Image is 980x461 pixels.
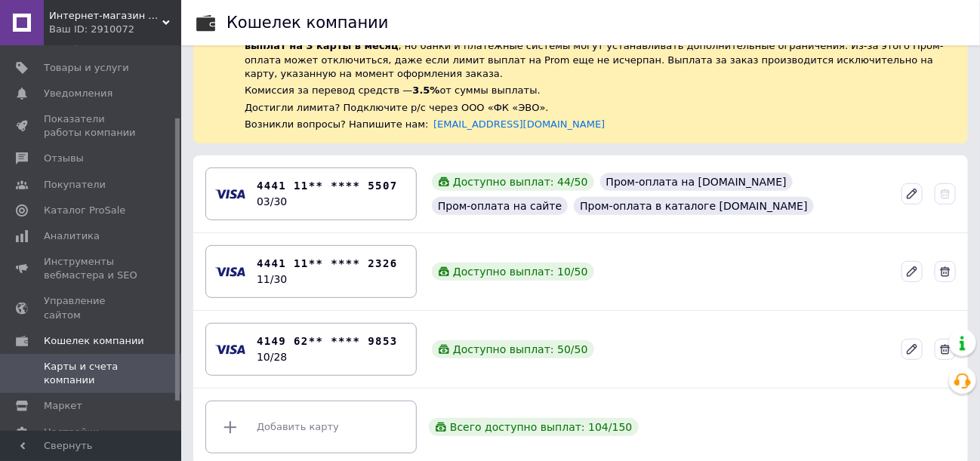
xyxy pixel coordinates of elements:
[245,84,956,98] div: Комиссия за перевод средств — от суммы выплаты.
[44,229,100,243] span: Аналитика
[257,273,287,285] time: 11/30
[600,173,793,191] div: Пром-оплата на [DOMAIN_NAME]
[227,15,389,31] div: Кошелек компании
[44,334,144,348] span: Кошелек компании
[44,178,106,192] span: Покупатели
[432,173,594,191] div: Доступно выплат: 44 / 50
[44,61,129,75] span: Товары и услуги
[245,101,956,115] div: Достигли лимита? Подключите р/с через ООО «ФК «ЭВО».
[44,87,112,100] span: Уведомления
[432,197,568,215] div: Пром-оплата на сайте
[44,399,82,413] span: Маркет
[215,404,407,450] div: Добавить карту
[49,9,162,23] span: Интернет-магазин "PlastikCar"
[44,204,125,217] span: Каталог ProSale
[245,26,956,81] div: Если вы подключаете банковскую карту, Пром-оплата будет работать как перевод с карты на карту. Вы...
[44,294,140,321] span: Управление сайтом
[257,351,287,363] time: 10/28
[432,340,594,358] div: Доступно выплат: 50 / 50
[433,118,605,130] a: [EMAIL_ADDRESS][DOMAIN_NAME]
[574,197,813,215] div: Пром-оплата в каталоге [DOMAIN_NAME]
[44,112,140,140] span: Показатели работы компании
[49,23,181,36] div: Ваш ID: 2910072
[44,426,99,439] span: Настройки
[44,152,84,165] span: Отзывы
[257,195,287,207] time: 03/30
[44,360,140,387] span: Карты и счета компании
[44,255,140,282] span: Инструменты вебмастера и SEO
[245,118,956,131] div: Возникли вопросы? Напишите нам:
[429,418,639,436] div: Всего доступно выплат: 104 / 150
[413,85,440,96] span: 3.5%
[432,263,594,281] div: Доступно выплат: 10 / 50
